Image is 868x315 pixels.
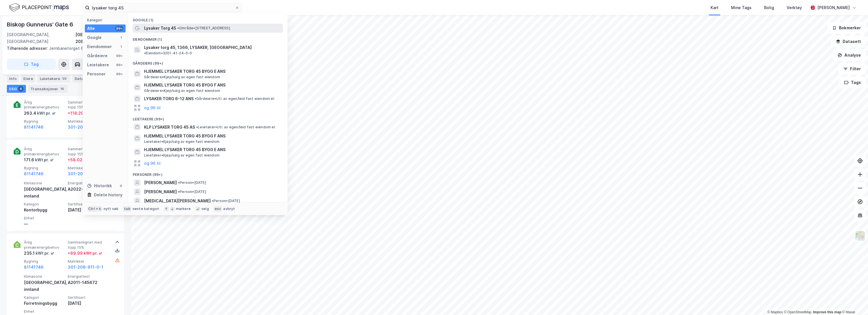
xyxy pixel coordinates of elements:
[94,192,122,198] div: Delete history
[68,279,109,286] div: A2011-145672
[87,52,108,59] div: Gårdeiere
[24,300,65,307] div: Forretningsbygg
[833,50,866,61] button: Analyse
[87,43,112,50] div: Eiendommer
[214,206,222,212] div: esc
[144,68,281,75] span: HJEMMEL LYSAKER TORG 45 BYGG E ANS
[24,119,65,124] span: Bygning
[123,206,132,212] div: tab
[839,77,866,88] button: Tags
[87,61,109,68] div: Leietakere
[68,207,109,213] div: [DATE]
[7,75,19,83] div: Info
[144,51,192,55] span: Eiendom • 3201-41-24-0-0
[7,46,49,51] span: Tilhørende adresser:
[784,310,812,314] a: OpenStreetMap
[24,240,65,250] span: Årlig primærenergibehov
[87,182,112,189] div: Historikk
[24,186,65,199] div: [GEOGRAPHIC_DATA], innland
[21,75,35,83] div: Eiere
[144,133,281,139] span: HJEMMEL LYSAKER TORG 45 BYGG F ANS
[59,86,65,92] div: 16
[177,26,230,30] span: Område • [STREET_ADDRESS]
[201,207,209,211] div: velg
[176,207,191,211] div: markere
[24,181,65,186] span: Klimasone
[767,310,783,314] a: Mapbox
[115,72,123,76] div: 99+
[813,310,841,314] a: Improve this map
[90,3,235,12] input: Søk på adresse, matrikkel, gårdeiere, leietakere eller personer
[115,26,123,31] div: 99+
[9,3,69,13] img: logo.f888ab2527a4732fd821a326f86c7f29.svg
[87,25,95,32] div: Alle
[24,274,65,279] span: Klimasone
[68,166,109,170] span: Matrikkel
[212,199,214,203] span: •
[144,25,176,32] span: Lysaker Torg 45
[36,110,56,117] div: kWt pr. ㎡
[711,4,719,11] div: Kart
[195,96,196,101] span: •
[119,184,123,188] div: 0
[68,157,102,163] div: + 58.02 kWt pr. ㎡
[196,125,198,129] span: •
[68,147,109,157] span: Sammenlignet med topp 15%
[817,4,850,11] div: [PERSON_NAME]
[731,4,752,11] div: Mine Tags
[144,153,219,158] span: Leietaker • Kjøp/salg av egen fast eiendom
[144,160,161,167] button: og 96 til
[24,110,56,117] div: 263.4
[87,206,102,212] div: Ctrl + k
[7,85,26,93] div: ESG
[177,26,179,30] span: •
[24,295,65,300] span: Kategori
[104,207,119,211] div: nytt søk
[7,59,56,70] button: Tag
[144,104,161,111] button: og 96 til
[24,309,65,314] span: Enhet
[115,53,123,58] div: 99+
[119,44,123,49] div: 1
[68,240,109,250] span: Sammenlignet med topp 15%
[24,264,44,271] button: 81141746
[178,190,206,194] span: Person • [DATE]
[72,75,101,83] div: Datasett
[7,20,74,29] div: Biskop Gunnerus' Gate 6
[68,181,109,186] span: Energiattest
[24,279,65,293] div: [GEOGRAPHIC_DATA], innland
[87,18,126,22] div: Kategori
[787,4,802,11] div: Verktøy
[24,170,44,177] button: 81141746
[68,264,103,271] button: 301-208-911-0-1
[144,146,281,153] span: HJEMMEL LYSAKER TORG 45 BYGG E ANS
[24,221,65,227] div: —
[68,274,109,279] span: Energiattest
[144,44,252,51] span: Lysaker torg 45, 1366, LYSAKER, [GEOGRAPHIC_DATA]
[24,166,65,170] span: Bygning
[827,22,866,34] button: Bokmerker
[35,250,54,257] div: kWt pr. ㎡
[838,63,866,75] button: Filter
[133,207,159,211] div: neste kategori
[178,190,180,194] span: •
[7,45,120,52] div: Jernbanetorget 6
[38,75,70,83] div: Leietakere
[144,188,177,195] span: [PERSON_NAME]
[24,147,65,157] span: Årlig primærenergibehov
[87,34,102,41] div: Google
[144,95,194,102] span: LYSAKER TORG 6-12 ANS
[128,112,288,123] div: Leietakere (99+)
[87,71,106,77] div: Personer
[178,180,206,185] span: Person • [DATE]
[195,96,275,101] span: Gårdeiere • Utl. av egen/leid fast eiendom el.
[7,31,75,45] div: [GEOGRAPHIC_DATA], [GEOGRAPHIC_DATA]
[855,230,865,241] img: Z
[68,124,103,131] button: 301-208-911-0-1
[840,288,868,315] div: Kontrollprogram for chat
[764,4,774,11] div: Bolig
[128,33,288,43] div: Eiendommer (1)
[68,259,109,264] span: Matrikkel
[178,180,180,185] span: •
[34,157,54,163] div: kWt pr. ㎡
